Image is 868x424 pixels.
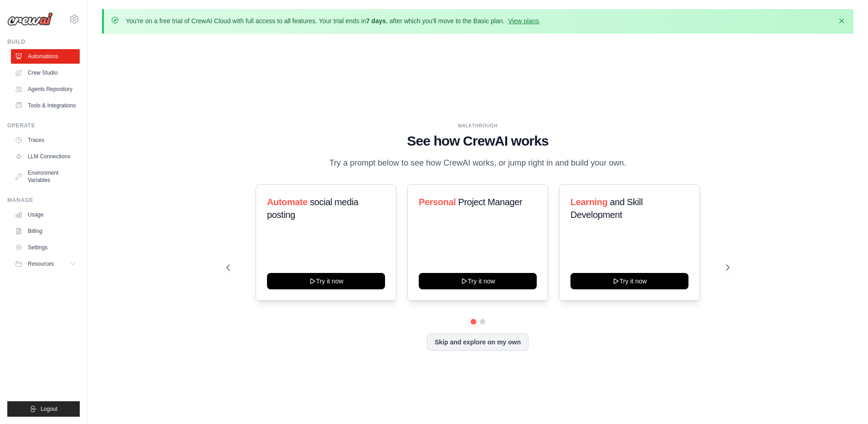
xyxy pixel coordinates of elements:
[11,49,80,64] a: Automations
[458,197,522,207] span: Project Manager
[570,273,688,289] button: Try it now
[267,197,308,207] span: Automate
[419,197,456,207] span: Personal
[126,16,541,25] p: You're on a free trial of CrewAI Cloud with full access to all features. Your trial ends in , aft...
[267,273,385,289] button: Try it now
[11,224,80,238] a: Billing
[226,133,729,149] h1: See how CrewAI works
[11,98,80,113] a: Tools & Integrations
[419,273,537,289] button: Try it now
[267,197,359,220] span: social media posting
[11,207,80,222] a: Usage
[41,405,57,413] span: Logout
[366,17,386,25] strong: 7 days
[427,333,529,351] button: Skip and explore on my own
[28,260,54,268] span: Resources
[508,17,539,25] a: View plans
[7,122,80,129] div: Operate
[11,133,80,147] a: Traces
[7,401,80,417] button: Logout
[7,197,80,204] div: Manage
[11,149,80,164] a: LLM Connections
[11,66,80,80] a: Crew Studio
[11,240,80,255] a: Settings
[226,122,729,129] div: WALKTHROUGH
[11,257,80,271] button: Resources
[570,197,607,207] span: Learning
[11,166,80,187] a: Environment Variables
[11,82,80,96] a: Agents Repository
[7,38,80,45] div: Build
[325,156,631,170] p: Try a prompt below to see how CrewAI works, or jump right in and build your own.
[7,12,53,26] img: Logo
